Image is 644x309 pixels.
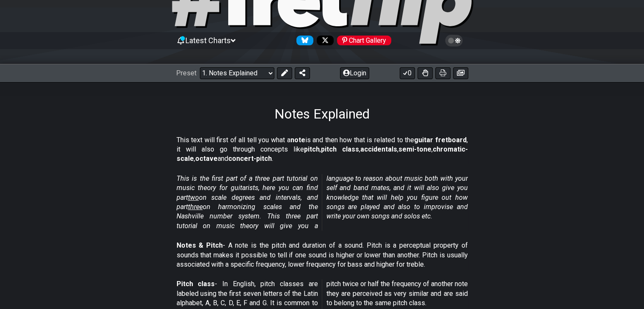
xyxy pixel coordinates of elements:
[177,241,468,269] p: - A note is the pitch and duration of a sound. Pitch is a perceptual property of sounds that make...
[337,36,391,45] div: Chart Gallery
[188,203,203,211] span: three
[200,67,274,79] select: Preset
[277,67,292,79] button: Edit Preset
[304,145,320,153] strong: pitch
[295,67,310,79] button: Share Preset
[398,145,431,153] strong: semi-tone
[321,145,359,153] strong: pitch class
[188,193,199,201] span: two
[293,36,313,45] a: Follow #fretflip at Bluesky
[185,36,231,45] span: Latest Charts
[340,67,369,79] button: Login
[449,37,459,44] span: Toggle light / dark theme
[290,136,305,144] strong: note
[414,136,467,144] strong: guitar fretboard
[313,36,334,45] a: Follow #fretflip at X
[417,67,433,79] button: Toggle Dexterity for all fretkits
[177,241,223,249] strong: Notes & Pitch
[334,36,391,45] a: #fretflip at Pinterest
[360,145,397,153] strong: accidentals
[176,69,196,77] span: Preset
[453,67,468,79] button: Create image
[228,154,272,163] strong: concert-pitch
[435,67,451,79] button: Print
[177,280,215,288] strong: Pitch class
[177,135,468,164] p: This text will first of all tell you what a is and then how that is related to the , it will also...
[400,67,415,79] button: 0
[177,174,468,230] em: This is the first part of a three part tutorial on music theory for guitarists, here you can find...
[195,154,218,163] strong: octave
[274,106,370,122] h1: Notes Explained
